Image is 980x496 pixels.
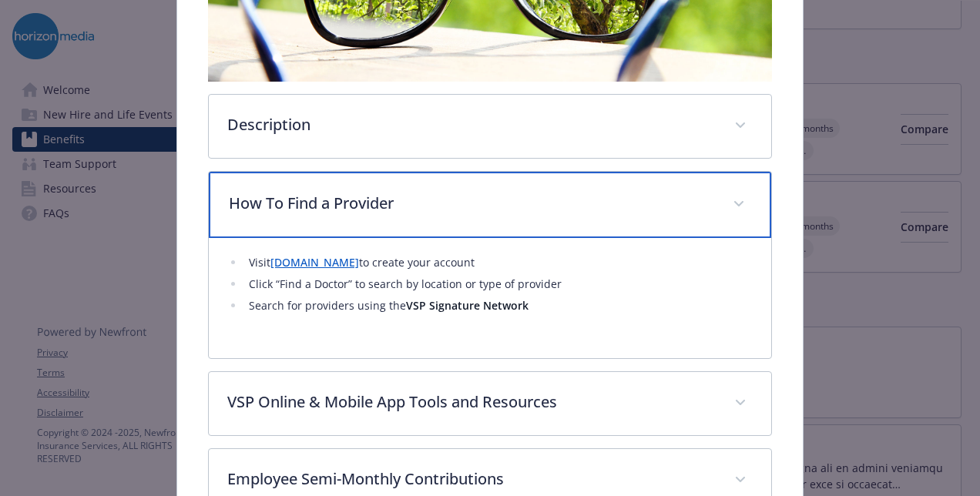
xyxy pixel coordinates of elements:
li: Click “Find a Doctor” to search by location or type of provider [244,275,753,293]
p: Description [227,113,716,136]
p: Employee Semi-Monthly Contributions [227,468,716,491]
li: Search for providers using the [244,297,753,315]
div: How To Find a Provider [209,172,771,238]
strong: VSP Signature Network [406,298,529,313]
div: VSP Online & Mobile App Tools and Resources [209,372,771,435]
li: Visit to create your account [244,253,753,272]
div: How To Find a Provider [209,238,771,358]
p: VSP Online & Mobile App Tools and Resources [227,390,716,414]
div: Description [209,95,771,158]
p: How To Find a Provider [229,192,714,215]
a: [DOMAIN_NAME] [270,255,359,270]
